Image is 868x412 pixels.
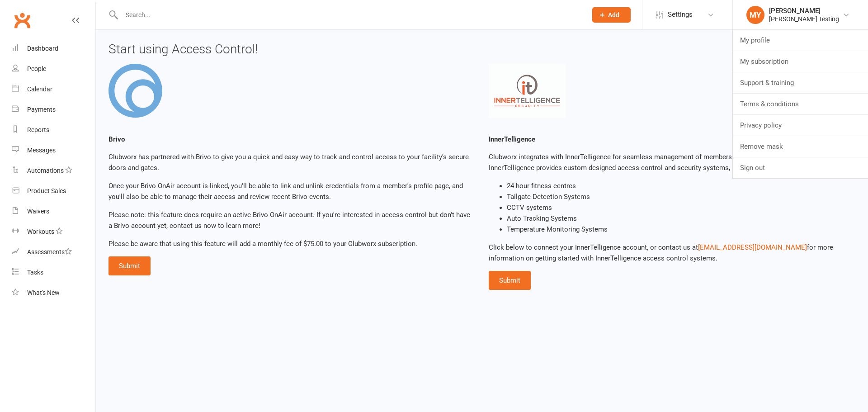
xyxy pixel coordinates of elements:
[769,15,839,23] div: [PERSON_NAME] Testing
[592,7,631,23] button: Add
[733,136,868,157] a: Remove mask
[27,228,54,235] div: Workouts
[507,191,855,202] li: Tailgate Detection Systems
[698,243,807,251] a: [EMAIL_ADDRESS][DOMAIN_NAME]
[27,65,46,72] div: People
[27,208,49,215] div: Waivers
[507,224,855,235] li: Temperature Monitoring Systems
[489,64,566,118] img: InnerTelligence
[733,72,868,93] a: Support & training
[12,38,95,59] a: Dashboard
[108,64,162,118] img: Brivo
[108,180,475,202] p: Once your Brivo OnAir account is linked, you'll be able to link and unlink credentials from a mem...
[12,262,95,283] a: Tasks
[27,85,52,93] div: Calendar
[668,5,693,25] span: Settings
[12,242,95,262] a: Assessments
[507,213,855,224] li: Auto Tracking Systems
[12,79,95,99] a: Calendar
[11,9,33,32] a: Clubworx
[108,135,125,143] strong: Brivo
[108,152,475,173] p: Clubworx has partnered with Brivo to give you a quick and easy way to track and control access to...
[769,7,839,15] div: [PERSON_NAME]
[27,106,56,113] div: Payments
[733,51,868,72] a: My subscription
[12,99,95,120] a: Payments
[12,283,95,303] a: What's New
[27,167,64,174] div: Automations
[27,147,56,154] div: Messages
[27,45,58,52] div: Dashboard
[12,120,95,140] a: Reports
[27,248,72,256] div: Assessments
[108,238,475,249] p: Please be aware that using this feature will add a monthly fee of $75.00 to your Clubworx subscri...
[12,59,95,79] a: People
[746,6,764,24] div: MY
[489,242,855,264] p: Click below to connect your InnerTelligence account, or contact us at for more information on get...
[119,9,580,21] input: Search...
[108,256,151,275] button: Submit
[27,289,60,296] div: What's New
[12,140,95,161] a: Messages
[12,201,95,222] a: Waivers
[489,152,855,173] p: Clubworx integrates with InnerTelligence for seamless management of memberships and physical acce...
[12,161,95,181] a: Automations
[108,209,475,231] p: Please note: this feature does require an active Brivo OnAir account. If you're interested in acc...
[507,202,855,213] li: CCTV systems
[12,181,95,201] a: Product Sales
[733,30,868,51] a: My profile
[507,180,855,191] li: 24 hour fitness centres
[27,269,43,276] div: Tasks
[608,11,619,19] span: Add
[733,94,868,114] a: Terms & conditions
[733,157,868,178] a: Sign out
[108,43,855,57] h3: Start using Access Control!
[27,126,49,133] div: Reports
[489,135,535,143] strong: InnerTelligence
[27,187,66,194] div: Product Sales
[733,115,868,136] a: Privacy policy
[12,222,95,242] a: Workouts
[489,271,531,290] button: Submit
